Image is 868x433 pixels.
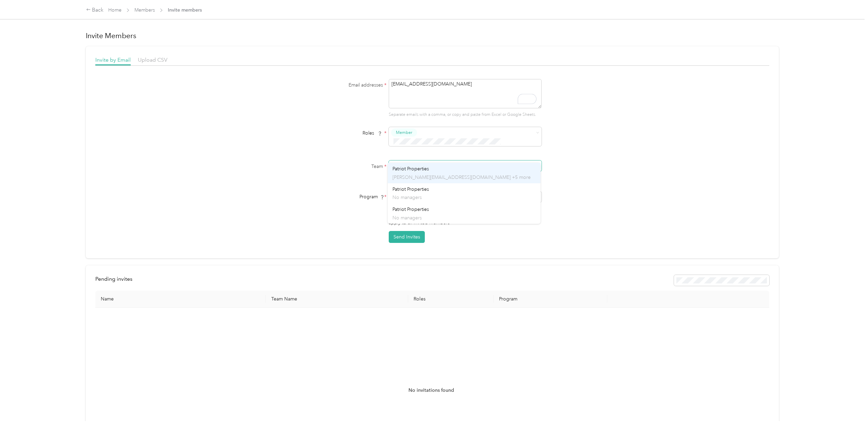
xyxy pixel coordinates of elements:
[408,291,494,308] th: Roles
[95,57,131,63] span: Invite by Email
[86,6,104,14] div: Back
[95,276,132,282] span: Pending invites
[830,395,868,433] iframe: Everlance-gr Chat Button Frame
[86,31,779,41] h1: Invite Members
[168,6,202,14] span: Invite members
[494,291,607,308] th: Program
[392,206,429,212] span: Patriot Properties
[138,57,167,63] span: Upload CSV
[360,128,384,138] span: Roles
[266,291,408,308] th: Team Name
[95,275,137,286] div: left-menu
[389,231,425,243] button: Send Invites
[95,275,770,286] div: info-bar
[95,291,266,308] th: Name
[674,275,769,286] div: Resend all invitations
[392,194,536,201] p: No managers
[301,81,386,89] label: Email addresses
[301,163,386,170] label: Team
[391,128,417,137] button: Member
[389,79,542,108] textarea: To enrich screen reader interactions, please activate Accessibility in Grammarly extension settings
[108,7,122,13] a: Home
[389,112,542,118] p: Separate emails with a comma, or copy and paste from Excel or Google Sheets.
[392,174,536,181] p: [PERSON_NAME][EMAIL_ADDRESS][DOMAIN_NAME] +5 more
[134,7,155,13] a: Members
[396,129,412,136] span: Member
[301,193,386,200] div: Program
[392,186,429,192] span: Patriot Properties
[392,166,429,172] span: Patriot Properties
[392,214,536,221] p: No managers
[408,387,454,394] span: No invitations found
